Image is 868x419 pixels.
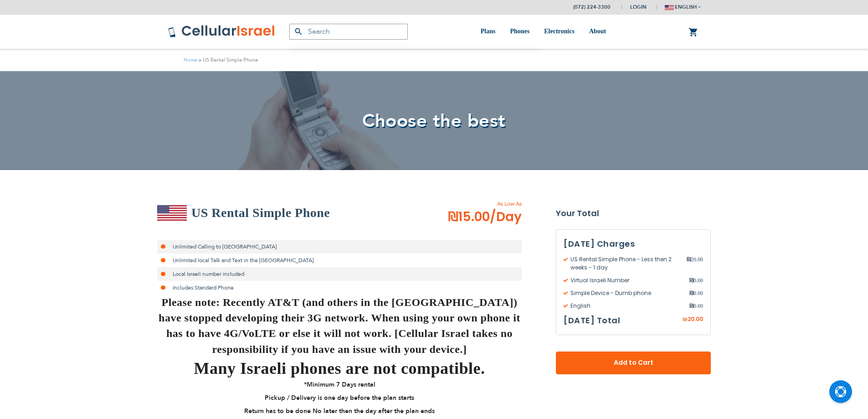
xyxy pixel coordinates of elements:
[689,289,693,297] span: ₪
[544,15,575,49] a: Electronics
[510,28,529,35] span: Phones
[688,315,703,323] span: 20.00
[689,276,703,285] span: 0.00
[556,207,711,220] strong: Your Total
[564,255,687,272] span: US Rental Simple Phone - Less then 2 weeks - 1 day
[423,200,522,208] span: As Low As
[157,253,522,267] li: Unlimited local Talk and Text in the [GEOGRAPHIC_DATA]
[665,0,701,14] button: english
[630,4,647,10] span: Login
[689,302,703,310] span: 0.00
[194,359,485,378] strong: Many Israeli phones are not compatible.
[157,281,522,295] li: Includes Standard Phone
[689,302,693,310] span: ₪
[586,358,681,367] span: Add to Cart
[544,28,575,35] span: Electronics
[481,28,496,35] span: Plans
[197,56,258,64] li: US Rental Simple Phone
[556,352,711,374] button: Add to Cart
[564,314,620,327] h3: [DATE] Total
[589,15,606,49] a: About
[564,276,689,285] span: Virtual Israeli Number
[490,208,522,226] span: /Day
[481,15,496,49] a: Plans
[362,109,506,134] span: Choose the best
[184,57,197,63] a: Home
[564,302,689,310] span: English
[191,204,330,222] h2: US Rental Simple Phone
[564,289,689,297] span: Simple Device - Dumb phone
[510,15,529,49] a: Phones
[157,267,522,281] li: Local Israeli number included
[448,208,522,226] span: ₪15.00
[168,25,276,38] img: Cellular Israel Logo
[687,255,691,264] span: ₪
[244,407,435,415] strong: Return has to be done No later then the day after the plan ends
[265,393,414,402] strong: Pickup / Delivery is one day before the plan starts
[289,24,408,40] input: Search
[304,380,375,389] strong: *Minimum 7 Days rental
[683,316,688,324] span: ₪
[564,237,703,251] h3: [DATE] Charges
[157,205,187,221] img: US Rental Simple Phone
[689,276,693,285] span: ₪
[687,255,703,272] span: 20.00
[157,240,522,253] li: Unlimited Calling to [GEOGRAPHIC_DATA]
[573,4,611,10] a: (072) 224-3300
[689,289,703,297] span: 0.00
[665,5,674,10] img: english
[159,296,520,355] strong: Please note: Recently AT&T (and others in the [GEOGRAPHIC_DATA]) have stopped developing their 3G...
[589,28,606,35] span: About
